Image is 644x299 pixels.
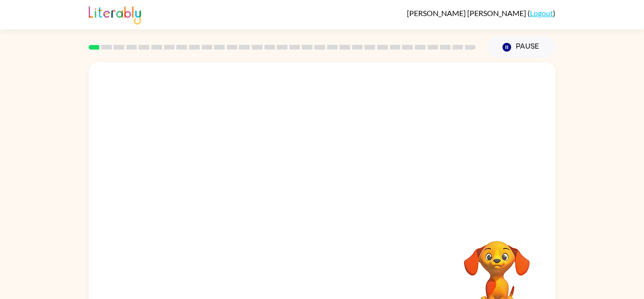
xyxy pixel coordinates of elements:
[530,9,553,17] a: Logout
[487,36,555,58] button: Pause
[407,9,528,17] span: [PERSON_NAME] [PERSON_NAME]
[407,9,555,17] div: ( )
[89,4,141,25] img: Literably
